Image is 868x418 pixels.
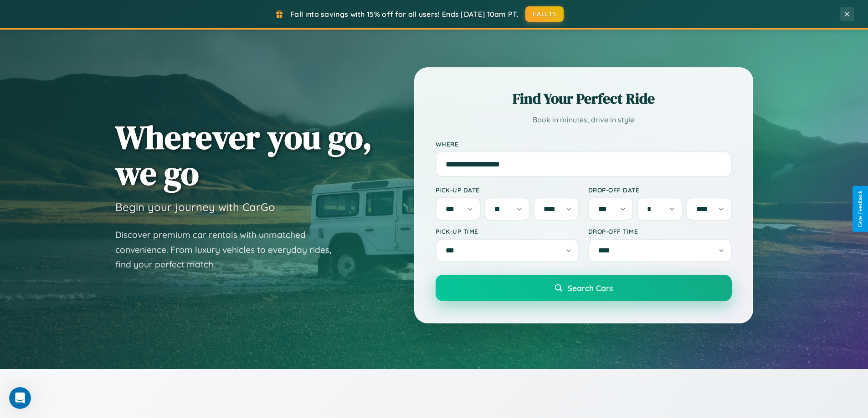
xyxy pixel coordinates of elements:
h3: Begin your journey with CarGo [115,200,275,214]
label: Pick-up Date [436,186,579,194]
p: Discover premium car rentals with unmatched convenience. From luxury vehicles to everyday rides, ... [115,227,343,272]
button: Search Cars [436,275,732,301]
span: Search Cars [568,283,613,293]
label: Where [436,140,732,148]
div: Give Feedback [857,191,863,227]
button: FALL15 [525,6,564,22]
h2: Find Your Perfect Ride [436,89,732,109]
label: Drop-off Time [588,227,732,235]
h1: Wherever you go, we go [115,119,372,191]
iframe: Intercom live chat [9,387,31,409]
span: Fall into savings with 15% off for all users! Ends [DATE] 10am PT. [290,10,519,19]
p: Book in minutes, drive in style [436,113,732,126]
label: Pick-up Time [436,227,579,235]
label: Drop-off Date [588,186,732,194]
